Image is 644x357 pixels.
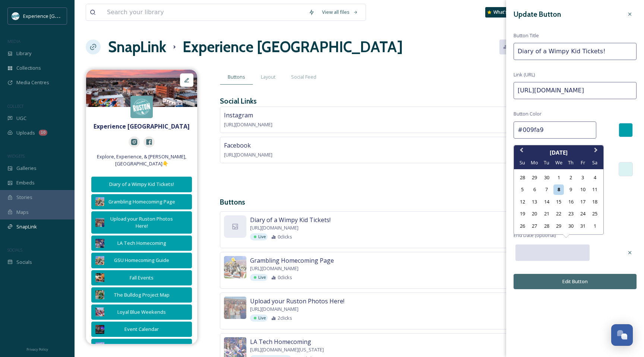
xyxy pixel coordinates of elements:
div: Choose Friday, October 10th, 2025 [578,184,588,195]
div: Choose Tuesday, October 21st, 2025 [542,209,552,219]
div: Choose Wednesday, October 15th, 2025 [553,197,563,207]
input: https://www.snapsea.io [514,82,637,99]
img: a412d939-8eee-4567-a468-56b9353d1ce2.jpg [95,325,104,334]
img: 415526570_740934454749135_6712834479988994226_n.jpg [130,96,153,118]
img: b58d96cf-ca04-4169-ba9c-7c1229606574.jpg [95,197,104,206]
div: Choose Thursday, October 30th, 2025 [566,221,576,231]
img: 475f994e-39dc-4f57-872c-eeebedf4b9a2.jpg [224,297,246,319]
span: Social Feed [291,73,316,80]
div: 10 [39,130,47,136]
button: Edit Button [514,274,637,289]
div: Su [517,158,527,168]
button: The Bulldog Project Map [91,287,192,303]
span: Buttons [228,73,245,80]
span: [URL][DOMAIN_NAME][US_STATE] [250,346,324,353]
img: 3d43b9cc-57a7-4b50-8df7-45f1e662274a.jpg [95,273,104,282]
span: COLLECT [7,103,23,109]
span: Button Title [514,32,539,39]
span: Upload your Ruston Photos Here! [250,297,344,306]
input: Search your library [103,4,305,20]
img: 24IZHUKKFBA4HCESFN4PRDEIEY.avif [12,12,19,20]
div: Event Calendar [108,326,175,333]
div: Choose Monday, October 27th, 2025 [530,221,540,231]
span: UGC [16,115,26,122]
div: Tu [542,158,552,168]
div: Choose Tuesday, October 28th, 2025 [542,221,552,231]
div: Choose Wednesday, October 8th, 2025 [553,184,563,195]
button: Open Chat [611,324,633,346]
span: Link (URL) [514,71,535,78]
strong: Experience [GEOGRAPHIC_DATA] [94,122,190,130]
h3: Buttons [220,197,633,208]
div: Choose Sunday, October 26th, 2025 [517,221,527,231]
span: SOCIALS [7,247,22,253]
div: Choose Saturday, October 4th, 2025 [590,173,600,183]
div: Live [250,274,268,281]
button: Event Calendar [91,322,192,337]
span: [URL][DOMAIN_NAME] [250,224,299,231]
a: Analytics [499,40,539,54]
div: Choose Saturday, November 1st, 2025 [590,221,600,231]
a: View all files [318,5,362,19]
img: fb003ca6-3847-4083-9791-8fcff1e56fec.jpg [86,70,197,107]
div: Fall Events [108,274,175,281]
img: b58d96cf-ca04-4169-ba9c-7c1229606574.jpg [95,256,104,265]
input: My Link [514,43,637,60]
span: Galleries [16,165,37,172]
img: edc258aa-9e94-418b-a68a-05723248e859.jpg [95,307,104,316]
button: Upload your Ruston Photos Here! [91,211,192,234]
div: Choose Thursday, October 23rd, 2025 [566,209,576,219]
span: LA Tech Homecoming [250,337,311,346]
div: LA Tech Homecoming [108,240,175,247]
div: Choose Tuesday, October 7th, 2025 [542,184,552,195]
div: Choose Tuesday, October 14th, 2025 [542,197,552,207]
span: Collections [16,64,41,72]
div: Choose Saturday, October 25th, 2025 [590,209,600,219]
span: 2 clicks [278,315,292,322]
span: Stories [16,194,32,201]
a: SnapLink [108,36,166,58]
span: SnapLink [16,223,37,230]
button: Previous Month [515,146,527,158]
span: 0 clicks [278,233,292,240]
span: [URL][DOMAIN_NAME] [250,306,299,313]
span: Instagram [224,111,253,119]
div: Choose Friday, October 24th, 2025 [578,209,588,219]
div: Choose Wednesday, October 22nd, 2025 [553,209,563,219]
span: Media Centres [16,79,49,86]
div: Live [250,233,268,240]
span: Grambling Homecoming Page [250,256,334,265]
span: Socials [16,259,32,266]
div: Choose Tuesday, September 30th, 2025 [542,173,552,183]
button: Next Month [591,146,603,158]
div: We [553,158,563,168]
button: Analytics [499,40,536,54]
div: Th [566,158,576,168]
div: Choose Friday, October 3rd, 2025 [578,173,588,183]
div: Fr [578,158,588,168]
h3: Social Links [220,96,257,107]
button: LA Tech Homecoming [91,236,192,251]
span: Experience [GEOGRAPHIC_DATA] [23,12,97,19]
span: [URL][DOMAIN_NAME] [224,151,272,158]
div: GSU Homecoming Guide [108,257,175,264]
div: Choose Sunday, October 12th, 2025 [517,197,527,207]
div: Website [108,343,175,350]
div: Choose Thursday, October 9th, 2025 [566,184,576,195]
span: Diary of a Wimpy Kid Tickets! [250,215,331,224]
span: [URL][DOMAIN_NAME] [250,265,299,272]
img: b58d96cf-ca04-4169-ba9c-7c1229606574.jpg [224,256,246,278]
span: Layout [261,73,275,80]
div: Live [250,315,268,322]
span: WIDGETS [7,153,25,159]
div: Mo [530,158,540,168]
h3: Update Button [514,9,561,20]
div: Grambling Homecoming Page [108,198,175,205]
button: GSU Homecoming Guide [91,253,192,268]
button: Loyal Blue Weekends [91,304,192,320]
span: Explore, Experience, & [PERSON_NAME], [GEOGRAPHIC_DATA]👇 [90,153,193,167]
span: Maps [16,209,29,216]
div: Upload your Ruston Photos Here! [108,215,175,230]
